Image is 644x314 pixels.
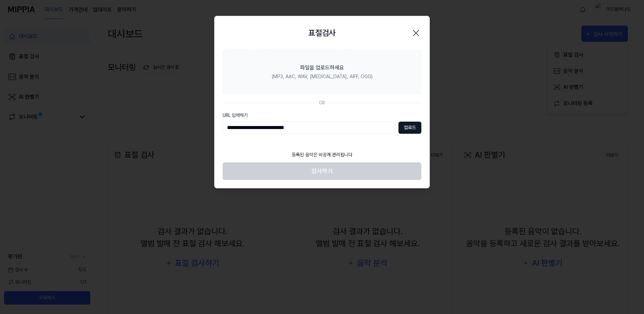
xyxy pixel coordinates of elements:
[398,122,421,134] button: 업로드
[308,27,336,39] h2: 표절검사
[223,112,421,119] label: URL 입력하기
[272,73,373,80] div: (MP3, AAC, WAV, [MEDICAL_DATA], AIFF, OGG)
[319,99,325,106] div: OR
[300,64,344,72] div: 파일을 업로드하세요
[288,147,356,162] div: 등록된 음악은 비공개 관리됩니다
